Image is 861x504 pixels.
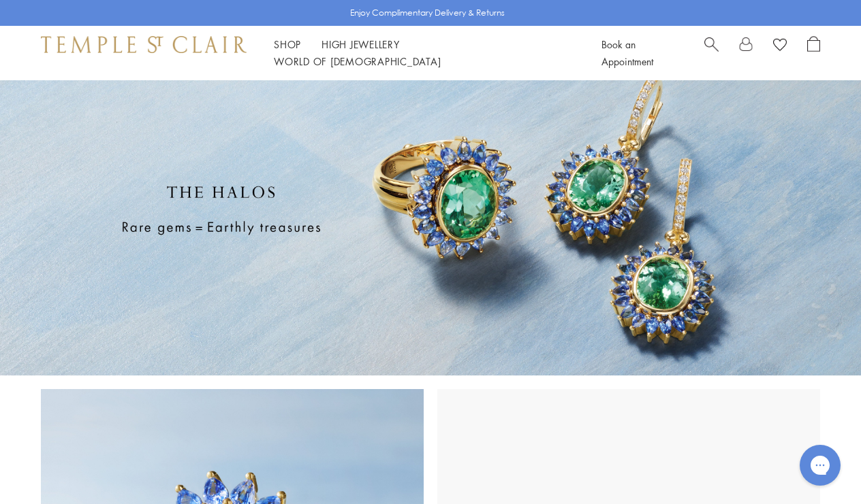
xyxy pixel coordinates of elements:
[274,37,301,51] a: ShopShop
[807,36,820,70] a: Open Shopping Bag
[41,36,247,52] img: Temple St. Clair
[793,440,847,490] iframe: Gorgias live chat messenger
[274,54,441,68] a: World of [DEMOGRAPHIC_DATA]World of [DEMOGRAPHIC_DATA]
[274,36,571,70] nav: Main navigation
[601,37,653,68] a: Book an Appointment
[704,36,719,70] a: Search
[773,36,787,56] a: View Wishlist
[350,6,505,20] p: Enjoy Complimentary Delivery & Returns
[322,37,400,51] a: High JewelleryHigh Jewellery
